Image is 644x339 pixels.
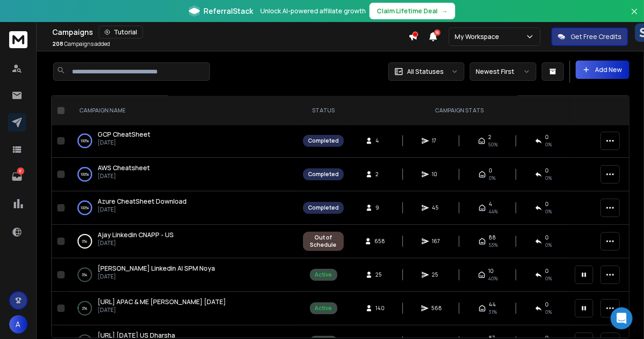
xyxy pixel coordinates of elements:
td: 100%GCP CheatSheet[DATE] [68,124,297,158]
span: 0 [545,301,549,308]
span: 4 [489,200,492,208]
p: 100 % [81,170,89,179]
span: 40 % [488,275,498,282]
th: CAMPAIGN NAME [68,96,297,126]
span: 88 [489,234,496,241]
p: [DATE] [98,139,150,146]
span: 0 % [545,308,552,316]
button: Newest First [470,62,536,81]
td: 100%Azure CheatSheet Download[DATE] [68,191,297,225]
span: → [441,6,448,16]
button: A [9,315,28,333]
div: Active [315,305,332,312]
span: 140 [375,305,385,312]
p: My Workspace [455,32,503,41]
a: [URL] APAC & ME [PERSON_NAME] [DATE] [98,297,226,306]
p: 8 [17,167,24,175]
span: 45 [432,204,441,211]
span: 9 [375,204,385,211]
p: Get Free Credits [571,32,622,41]
button: Get Free Credits [551,28,628,46]
div: Active [315,271,332,278]
span: 0 % [545,275,552,282]
span: 0 % [489,174,495,182]
button: Tutorial [99,26,143,39]
span: 31 % [489,308,497,316]
span: 25 [375,271,385,278]
span: 0 [545,200,549,208]
span: GCP CheatSheet [98,130,150,139]
span: 2 [488,133,491,141]
a: AWS Cheatsheet [98,163,150,172]
span: AWS Cheatsheet [98,163,150,172]
p: 0 % [83,270,88,279]
p: 100 % [81,203,89,212]
span: 0 % [545,174,552,182]
p: 100 % [81,136,89,145]
span: 25 [432,271,441,278]
span: 0 [545,133,549,141]
span: 208 [52,40,63,48]
span: 10 [432,171,441,178]
div: Campaigns [52,26,408,39]
span: 568 [431,305,442,312]
div: Open Intercom Messenger [611,307,633,329]
span: 658 [374,238,385,245]
td: 0%Ajay Linkedin CNAPP - US[DATE] [68,225,297,258]
td: 100%AWS Cheatsheet[DATE] [68,158,297,191]
div: Completed [308,137,339,144]
a: Azure CheatSheet Download [98,197,187,206]
span: 44 % [489,208,498,215]
span: 0 % [545,208,552,215]
p: [DATE] [98,206,187,213]
span: 44 [489,301,496,308]
button: Close banner [628,6,640,28]
span: 4 [375,137,385,144]
p: Unlock AI-powered affiliate growth [260,6,366,16]
span: [PERSON_NAME] Linkedin AI SPM Noya [98,264,215,272]
span: 0 % [545,241,552,249]
button: Claim Lifetime Deal→ [369,3,455,19]
a: Ajay Linkedin CNAPP - US [98,230,174,239]
span: 50 % [488,141,498,148]
a: GCP CheatSheet [98,130,150,139]
span: Ajay Linkedin CNAPP - US [98,230,174,239]
span: 0 [545,234,549,241]
span: 0 [489,167,492,174]
div: Completed [308,171,339,178]
td: 0%[PERSON_NAME] Linkedin AI SPM Noya[DATE] [68,258,297,292]
p: 0 % [83,237,88,246]
span: 0 [545,167,549,174]
span: 0 [545,267,549,275]
span: 16 [434,29,440,36]
span: 167 [432,238,441,245]
span: 10 [488,267,494,275]
p: Campaigns added [52,40,110,48]
div: Completed [308,204,339,211]
th: STATUS [297,96,349,126]
button: Add New [576,61,629,79]
p: All Statuses [407,67,444,76]
a: 8 [8,167,26,186]
th: CAMPAIGN STATS [349,96,569,126]
span: ReferralStack [204,6,253,17]
p: [DATE] [98,172,150,180]
p: 2 % [83,304,88,313]
p: [DATE] [98,239,174,247]
span: 2 [375,171,385,178]
span: 53 % [489,241,498,249]
span: 0 % [545,141,552,148]
a: [PERSON_NAME] Linkedin AI SPM Noya [98,264,215,273]
td: 2%[URL] APAC & ME [PERSON_NAME] [DATE][DATE] [68,292,297,325]
span: 17 [432,137,441,144]
p: [DATE] [98,306,226,314]
div: Out of Schedule [308,234,339,249]
p: [DATE] [98,273,215,280]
